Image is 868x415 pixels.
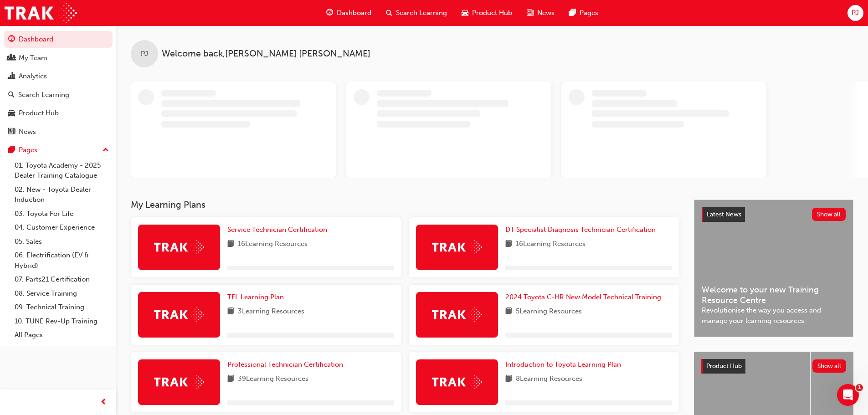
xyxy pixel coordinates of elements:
[852,8,859,18] span: PJ
[4,142,113,159] button: Pages
[580,8,598,18] span: Pages
[319,4,379,22] a: guage-iconDashboard
[505,374,512,385] span: book-icon
[100,397,107,408] span: prev-icon
[505,360,621,369] span: Introduction to Toyota Learning Plan
[19,53,47,63] div: My Team
[4,50,113,67] a: My Team
[4,105,113,122] a: Product Hub
[162,49,370,59] span: Welcome back , [PERSON_NAME] [PERSON_NAME]
[702,207,846,222] a: Latest NewsShow all
[8,146,15,154] span: pages-icon
[379,4,454,22] a: search-iconSearch Learning
[432,307,482,322] img: Trak
[702,285,846,305] span: Welcome to your new Training Resource Centre
[4,68,113,85] a: Analytics
[8,109,15,118] span: car-icon
[432,375,482,389] img: Trak
[103,144,109,156] span: up-icon
[11,248,113,272] a: 06. Electrification (EV & Hybrid)
[227,360,343,369] span: Professional Technician Certification
[516,239,586,250] span: 16 Learning Resources
[11,314,113,328] a: 10. TUNE Rev-Up Training
[837,384,859,406] iframe: Intercom live chat
[8,36,15,44] span: guage-icon
[238,306,304,318] span: 3 Learning Resources
[154,375,204,389] img: Trak
[516,374,582,385] span: 8 Learning Resources
[505,225,656,234] span: DT Specialist Diagnosis Technician Certification
[154,307,204,322] img: Trak
[432,240,482,254] img: Trak
[505,306,512,318] span: book-icon
[569,7,576,19] span: pages-icon
[11,272,113,287] a: 07. Parts21 Certification
[519,4,562,22] a: news-iconNews
[4,29,113,142] button: DashboardMy TeamAnalyticsSearch LearningProduct HubNews
[227,359,347,370] a: Professional Technician Certification
[505,239,512,250] span: book-icon
[4,31,113,48] a: Dashboard
[8,91,15,99] span: search-icon
[227,225,327,234] span: Service Technician Certification
[527,7,534,19] span: news-icon
[702,305,846,326] span: Revolutionise the way you access and manage your learning resources.
[11,183,113,207] a: 02. New - Toyota Dealer Induction
[505,292,665,302] a: 2024 Toyota C-HR New Model Technical Training
[11,235,113,249] a: 05. Sales
[227,292,288,302] a: TFL Learning Plan
[4,123,113,140] a: News
[131,200,679,210] h3: My Learning Plans
[472,8,512,18] span: Product Hub
[562,4,606,22] a: pages-iconPages
[18,90,69,100] div: Search Learning
[326,7,333,19] span: guage-icon
[227,306,234,318] span: book-icon
[227,374,234,385] span: book-icon
[227,225,331,235] a: Service Technician Certification
[516,306,582,318] span: 5 Learning Resources
[11,300,113,314] a: 09. Technical Training
[8,54,15,62] span: people-icon
[812,359,847,373] button: Show all
[812,208,846,221] button: Show all
[19,71,47,82] div: Analytics
[11,207,113,221] a: 03. Toyota For Life
[462,7,468,19] span: car-icon
[386,7,392,19] span: search-icon
[19,145,37,155] div: Pages
[707,210,741,218] span: Latest News
[238,239,308,250] span: 16 Learning Resources
[11,159,113,183] a: 01. Toyota Academy - 2025 Dealer Training Catalogue
[4,87,113,103] a: Search Learning
[8,128,15,136] span: news-icon
[396,8,447,18] span: Search Learning
[238,374,308,385] span: 39 Learning Resources
[856,384,863,391] span: 1
[227,239,234,250] span: book-icon
[11,328,113,342] a: All Pages
[701,359,846,374] a: Product HubShow all
[505,359,625,370] a: Introduction to Toyota Learning Plan
[505,225,659,235] a: DT Specialist Diagnosis Technician Certification
[5,3,77,23] img: Trak
[154,240,204,254] img: Trak
[227,293,284,301] span: TFL Learning Plan
[537,8,555,18] span: News
[505,293,661,301] span: 2024 Toyota C-HR New Model Technical Training
[11,287,113,301] a: 08. Service Training
[847,5,863,21] button: PJ
[8,72,15,81] span: chart-icon
[19,127,36,137] div: News
[337,8,371,18] span: Dashboard
[19,108,59,118] div: Product Hub
[454,4,519,22] a: car-iconProduct Hub
[706,362,742,370] span: Product Hub
[141,49,148,59] span: PJ
[694,200,853,337] a: Latest NewsShow allWelcome to your new Training Resource CentreRevolutionise the way you access a...
[11,220,113,235] a: 04. Customer Experience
